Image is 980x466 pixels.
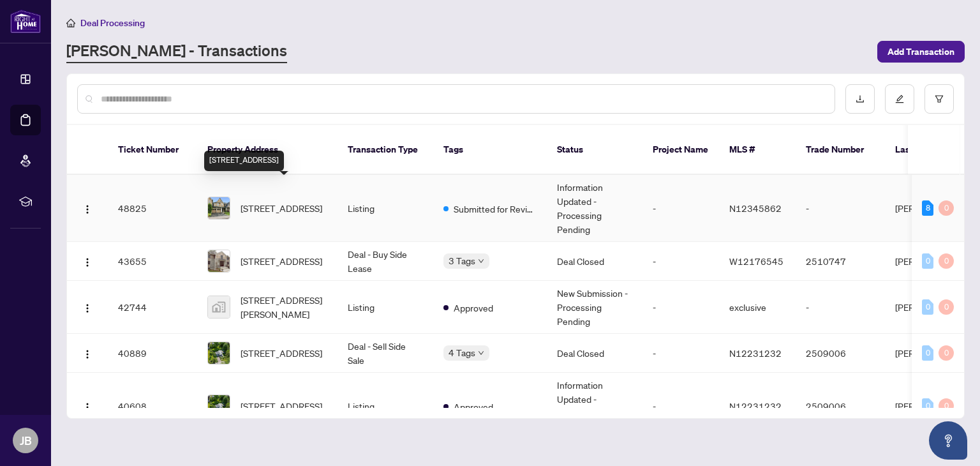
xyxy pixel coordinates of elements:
button: filter [924,84,954,114]
td: 2509006 [796,334,885,373]
td: Deal - Sell Side Sale [338,334,433,373]
td: Deal Closed [547,242,642,281]
img: thumbnail-img [208,395,230,417]
td: Information Updated - Processing Pending [547,373,642,440]
a: [PERSON_NAME] - Transactions [66,40,287,63]
button: Open asap [929,421,967,460]
div: 8 [922,200,933,216]
img: Logo [82,402,93,412]
button: edit [885,84,914,114]
td: 2510747 [796,242,885,281]
th: Project Name [642,125,719,175]
span: filter [935,94,944,103]
td: - [642,281,719,334]
span: exclusive [729,301,766,313]
button: download [845,84,875,114]
th: Status [547,125,642,175]
span: W12176545 [729,255,783,267]
div: 0 [939,200,954,216]
td: - [642,175,719,242]
span: Add Transaction [887,41,954,62]
span: N12231232 [729,347,782,359]
img: thumbnail-img [208,296,230,318]
img: logo [10,10,41,33]
button: Logo [77,297,98,317]
div: 0 [939,345,954,361]
span: N12231232 [729,400,782,412]
td: - [642,334,719,373]
span: down [478,258,484,264]
div: 0 [922,398,933,414]
img: Logo [82,257,93,267]
span: edit [895,94,904,103]
img: Logo [82,204,93,214]
td: 43655 [108,242,197,281]
th: Property Address [197,125,338,175]
span: download [856,94,865,103]
div: 0 [939,253,954,269]
td: - [642,242,719,281]
td: - [642,373,719,440]
td: 40889 [108,334,197,373]
div: [STREET_ADDRESS] [204,151,284,171]
button: Logo [77,251,98,271]
th: Transaction Type [338,125,433,175]
td: Deal Closed [547,334,642,373]
td: 42744 [108,281,197,334]
span: Approved [454,301,493,315]
td: Listing [338,175,433,242]
button: Logo [77,396,98,416]
img: thumbnail-img [208,197,230,219]
div: 0 [922,253,933,269]
td: 40608 [108,373,197,440]
td: New Submission - Processing Pending [547,281,642,334]
span: home [66,19,75,27]
span: N12345862 [729,202,782,214]
img: Logo [82,349,93,359]
td: Deal - Buy Side Lease [338,242,433,281]
img: thumbnail-img [208,250,230,272]
span: Approved [454,400,493,414]
td: Listing [338,373,433,440]
img: Logo [82,303,93,313]
span: [STREET_ADDRESS][PERSON_NAME] [241,293,327,321]
div: 0 [922,299,933,315]
td: Listing [338,281,433,334]
th: Trade Number [796,125,885,175]
div: 0 [939,299,954,315]
span: JB [20,432,32,449]
span: Deal Processing [80,17,145,29]
span: [STREET_ADDRESS] [241,254,322,268]
td: 48825 [108,175,197,242]
div: 0 [922,345,933,361]
th: Ticket Number [108,125,197,175]
span: down [478,350,484,356]
span: [STREET_ADDRESS] [241,346,322,360]
span: [STREET_ADDRESS] [241,399,322,413]
span: 3 Tags [449,253,475,268]
span: [STREET_ADDRESS] [241,201,322,215]
th: MLS # [719,125,796,175]
td: - [796,175,885,242]
th: Tags [433,125,547,175]
span: 4 Tags [449,345,475,360]
img: thumbnail-img [208,342,230,364]
button: Logo [77,343,98,363]
span: Submitted for Review [454,202,537,216]
td: Information Updated - Processing Pending [547,175,642,242]
div: 0 [939,398,954,414]
button: Add Transaction [877,41,965,63]
td: 2509006 [796,373,885,440]
td: - [796,281,885,334]
button: Logo [77,198,98,218]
